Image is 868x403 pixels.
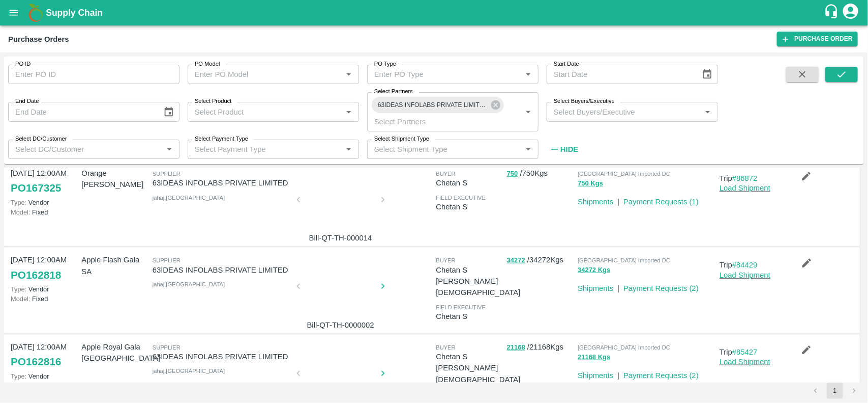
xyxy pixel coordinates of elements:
[303,319,379,331] p: Bill-QT-TH-0000002
[153,344,181,351] span: Supplier
[153,171,181,177] span: Supplier
[720,271,770,279] a: Load Shipment
[554,60,579,68] label: Start Date
[191,105,339,118] input: Select Product
[81,254,148,277] p: Apple Flash Gala SA
[11,198,77,207] p: Vendor
[11,382,30,390] span: Model:
[15,135,67,143] label: Select DC/Customer
[732,174,758,182] a: #86872
[436,304,486,310] span: field executive
[374,135,429,143] label: Select Shipment Type
[11,284,77,294] p: Vendor
[507,255,525,266] button: 34272
[370,143,519,156] input: Select Shipment Type
[507,342,525,354] button: 21168
[153,281,225,287] span: jahaj , [GEOGRAPHIC_DATA]
[195,97,231,105] label: Select Product
[153,351,290,362] p: 63IDEAS INFOLABS PRIVATE LIMITED
[720,173,786,184] p: Trip
[25,3,46,23] img: logo
[8,102,155,121] input: End Date
[153,368,225,374] span: jahaj , [GEOGRAPHIC_DATA]
[159,102,178,122] button: Choose date
[11,372,26,380] span: Type:
[15,97,39,105] label: End Date
[15,60,31,68] label: PO ID
[522,105,535,119] button: Open
[153,195,225,201] span: jahaj , [GEOGRAPHIC_DATA]
[342,143,355,156] button: Open
[698,65,717,84] button: Choose date
[522,68,535,81] button: Open
[153,264,290,276] p: 63IDEAS INFOLABS PRIVATE LIMITED
[720,184,770,192] a: Load Shipment
[374,60,396,68] label: PO Type
[11,285,26,293] span: Type:
[613,192,619,207] div: |
[777,32,858,46] a: Purchase Order
[191,68,326,81] input: Enter PO Model
[842,2,860,23] div: account of current user
[303,232,379,244] p: Bill-QT-TH-000014
[2,1,25,24] button: open drawer
[613,279,619,294] div: |
[436,195,486,201] span: field executive
[578,171,670,177] span: [GEOGRAPHIC_DATA] Imported DC
[623,198,699,206] a: Payment Requests (1)
[374,88,413,96] label: Select Partners
[370,68,505,81] input: Enter PO Type
[436,351,520,362] p: Chetan S
[578,198,613,206] a: Shipments
[522,143,535,156] button: Open
[46,8,103,18] b: Supply Chain
[547,141,581,158] button: Hide
[11,295,30,303] span: Model:
[372,100,493,111] span: 63IDEAS INFOLABS PRIVATE LIMITED-, -7208746994
[578,264,610,276] button: 34272 Kgs
[153,257,181,263] span: Supplier
[578,344,670,351] span: [GEOGRAPHIC_DATA] Imported DC
[720,358,770,366] a: Load Shipment
[11,208,30,216] span: Model:
[436,257,455,263] span: buyer
[11,353,61,371] a: PO162816
[342,68,355,81] button: Open
[153,177,290,189] p: 63IDEAS INFOLABS PRIVATE LIMITED
[191,143,326,156] input: Select Payment Type
[560,145,578,153] strong: Hide
[11,294,77,304] p: Fixed
[720,346,786,358] p: Trip
[554,97,615,105] label: Select Buyers/Executive
[507,168,574,179] p: / 750 Kgs
[8,65,179,84] input: Enter PO ID
[436,362,520,385] p: [PERSON_NAME][DEMOGRAPHIC_DATA]
[370,115,505,128] input: Select Partners
[342,105,355,119] button: Open
[11,207,77,217] p: Fixed
[11,381,77,391] p: Fixed
[732,261,758,269] a: #84429
[436,344,455,351] span: buyer
[11,371,77,381] p: Vendor
[46,6,824,20] a: Supply Chain
[578,371,613,380] a: Shipments
[623,284,699,292] a: Payment Requests (2)
[163,143,176,156] button: Open
[550,105,698,118] input: Select Buyers/Executive
[732,348,758,356] a: #85427
[507,341,574,353] p: / 21168 Kgs
[436,264,520,276] p: Chetan S
[436,177,502,189] p: Chetan S
[578,257,670,263] span: [GEOGRAPHIC_DATA] Imported DC
[372,97,504,113] div: 63IDEAS INFOLABS PRIVATE LIMITED-, -7208746994
[81,168,148,191] p: Orange [PERSON_NAME]
[11,266,61,284] a: PO162818
[507,254,574,266] p: / 34272 Kgs
[436,276,520,299] p: [PERSON_NAME][DEMOGRAPHIC_DATA]
[827,383,843,399] button: page 1
[613,366,619,381] div: |
[436,201,502,212] p: Chetan S
[11,341,77,353] p: [DATE] 12:00AM
[578,352,610,363] button: 21168 Kgs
